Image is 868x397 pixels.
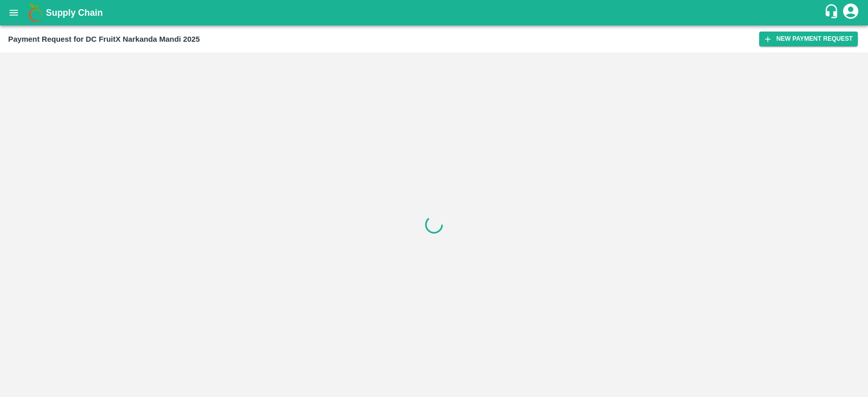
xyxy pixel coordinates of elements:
button: New Payment Request [759,32,858,46]
b: Payment Request for DC FruitX Narkanda Mandi 2025 [8,35,200,43]
a: Supply Chain [46,6,824,20]
div: customer-support [824,4,842,22]
b: Supply Chain [46,8,103,18]
button: open drawer [2,1,25,24]
img: logo [25,3,46,23]
div: account of current user [842,2,860,23]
